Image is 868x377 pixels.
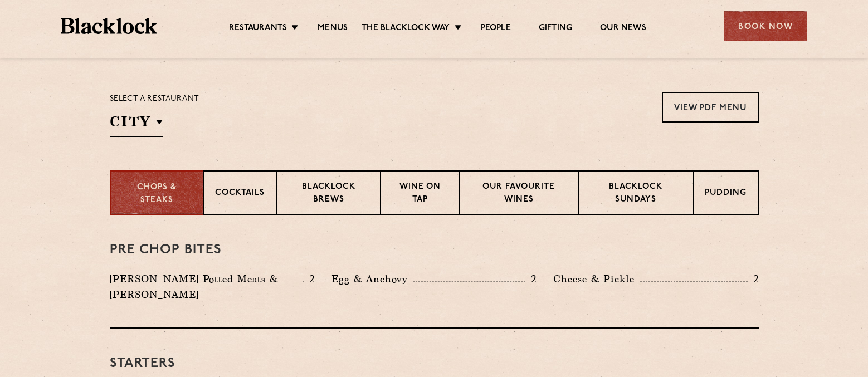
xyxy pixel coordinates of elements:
[539,23,572,35] a: Gifting
[110,356,759,371] h3: Starters
[110,243,759,257] h3: Pre Chop Bites
[591,181,681,207] p: Blacklock Sundays
[748,272,759,286] p: 2
[525,272,537,286] p: 2
[61,18,157,34] img: BL_Textured_Logo-footer-cropped.svg
[288,181,369,207] p: Blacklock Brews
[392,181,447,207] p: Wine on Tap
[110,92,199,106] p: Select a restaurant
[318,23,348,35] a: Menus
[229,23,287,35] a: Restaurants
[110,271,303,302] p: [PERSON_NAME] Potted Meats & [PERSON_NAME]
[705,187,747,201] p: Pudding
[600,23,646,35] a: Our News
[724,11,807,41] div: Book Now
[331,271,413,287] p: Egg & Anchovy
[362,23,450,35] a: The Blacklock Way
[122,182,192,207] p: Chops & Steaks
[481,23,511,35] a: People
[215,187,265,201] p: Cocktails
[553,271,640,287] p: Cheese & Pickle
[304,272,315,286] p: 2
[471,181,567,207] p: Our favourite wines
[110,112,163,137] h2: City
[662,92,759,123] a: View PDF Menu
